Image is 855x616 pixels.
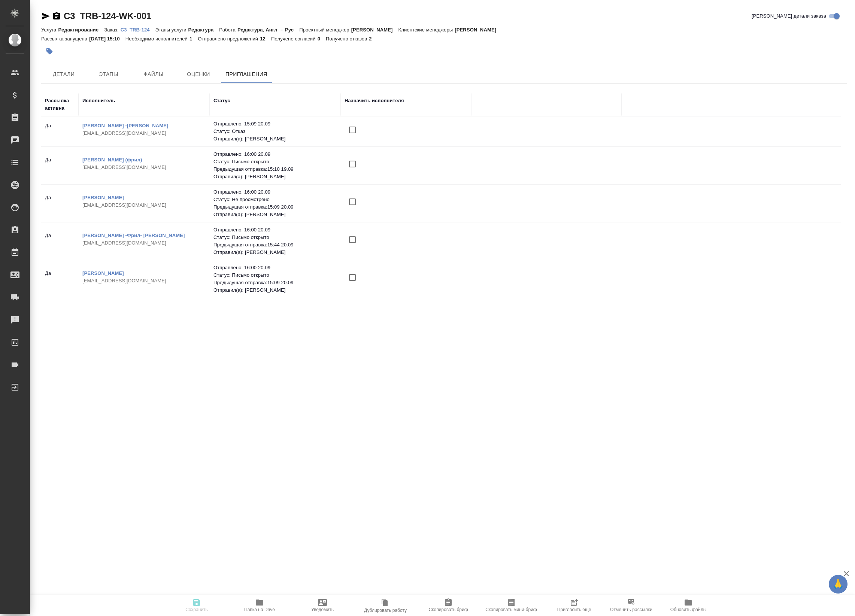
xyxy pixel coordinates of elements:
[82,201,206,209] p: [EMAIL_ADDRESS][DOMAIN_NAME]
[417,595,480,616] button: Скопировать бриф
[41,36,89,42] p: Рассылка запущена
[213,173,337,180] p: Отправил(а): [PERSON_NAME]
[345,97,404,104] div: Назначить исполнителя
[58,27,104,33] p: Редактирование
[82,157,142,163] a: [PERSON_NAME] (фрил)
[752,12,826,20] span: [PERSON_NAME] детали заказа
[291,595,354,616] button: Уведомить
[213,264,337,271] p: Отправлено: 16:00 20.09
[82,270,124,276] a: [PERSON_NAME]
[41,12,50,21] button: Скопировать ссылку для ЯМессенджера
[41,190,79,216] td: Да
[670,607,707,612] span: Обновить файлы
[213,271,337,279] p: Статус: Письмо открыто
[52,12,61,21] button: Скопировать ссылку
[82,123,169,128] a: [PERSON_NAME] -[PERSON_NAME]
[104,27,120,33] p: Заказ:
[237,27,299,33] p: Редактура, Англ → Рус
[82,239,206,247] p: [EMAIL_ADDRESS][DOMAIN_NAME]
[213,249,337,256] p: Отправил(а): [PERSON_NAME]
[125,36,190,42] p: Необходимо исполнителей
[354,595,417,616] button: Дублировать работу
[213,211,337,218] p: Отправил(а): [PERSON_NAME]
[455,27,502,33] p: [PERSON_NAME]
[41,266,79,292] td: Да
[198,36,260,42] p: Отправлено предложений
[155,27,188,33] p: Этапы услуги
[213,158,337,166] p: Статус: Письмо открыто
[185,607,208,612] span: Сохранить
[480,595,543,616] button: Скопировать мини-бриф
[213,166,337,173] p: Предыдущая отправка: 15:10 19.09
[188,27,219,33] p: Редактура
[89,36,125,42] p: [DATE] 15:10
[398,27,455,33] p: Клиентские менеджеры
[657,595,720,616] button: Обновить файлы
[428,607,468,612] span: Скопировать бриф
[543,595,606,616] button: Пригласить еще
[41,228,79,254] td: Да
[311,607,334,612] span: Уведомить
[82,164,206,171] p: [EMAIL_ADDRESS][DOMAIN_NAME]
[165,595,228,616] button: Сохранить
[213,226,337,234] p: Отправлено: 16:00 20.09
[213,286,337,294] p: Отправил(а): [PERSON_NAME]
[82,233,185,238] a: [PERSON_NAME] -Фрил- [PERSON_NAME]
[364,608,407,613] span: Дублировать работу
[41,152,79,179] td: Да
[260,36,271,42] p: 12
[41,118,79,145] td: Да
[181,70,216,79] span: Оценки
[369,36,377,42] p: 2
[213,120,337,128] p: Отправлено: 15:09 20.09
[213,203,337,211] p: Предыдущая отправка: 15:09 20.09
[213,241,337,249] p: Предыдущая отправка: 15:44 20.09
[45,97,75,112] div: Рассылка активна
[213,128,337,135] p: Статус: Отказ
[485,607,537,612] span: Скопировать мини-бриф
[557,607,591,612] span: Пригласить еще
[213,97,230,104] div: Статус
[82,130,206,137] p: [EMAIL_ADDRESS][DOMAIN_NAME]
[190,36,198,42] p: 1
[213,196,337,203] p: Статус: Не просмотрено
[121,26,155,33] a: C3_TRB-124
[351,27,398,33] p: [PERSON_NAME]
[82,195,124,200] a: [PERSON_NAME]
[121,27,155,33] p: C3_TRB-124
[219,27,237,33] p: Работа
[225,70,267,79] span: Приглашения
[213,234,337,241] p: Статус: Письмо открыто
[82,277,206,285] p: [EMAIL_ADDRESS][DOMAIN_NAME]
[829,575,848,594] button: 🙏
[610,606,652,613] p: Отменить рассылки
[64,11,151,21] a: C3_TRB-124-WK-001
[91,70,127,79] span: Этапы
[271,36,318,42] p: Получено согласий
[228,595,291,616] button: Папка на Drive
[318,36,326,42] p: 0
[41,27,58,33] p: Услуга
[41,43,58,60] button: Добавить тэг
[326,36,369,42] p: Получено отказов
[213,135,337,143] p: Отправил(а): [PERSON_NAME]
[213,151,337,158] p: Отправлено: 16:00 20.09
[213,279,337,286] p: Предыдущая отправка: 15:09 20.09
[46,70,82,79] span: Детали
[299,27,351,33] p: Проектный менеджер
[832,576,845,592] span: 🙏
[82,97,115,104] div: Исполнитель
[213,188,337,196] p: Отправлено: 16:00 20.09
[244,607,275,612] span: Папка на Drive
[136,70,172,79] span: Файлы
